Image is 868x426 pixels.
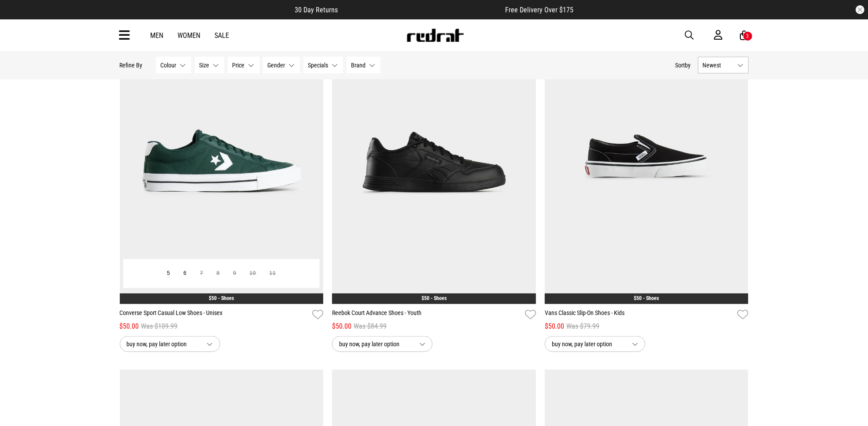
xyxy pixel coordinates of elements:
[120,19,324,304] img: Converse Sport Casual Low Shoes - Unisex in Green
[552,339,625,349] span: buy now, pay later option
[545,308,734,321] a: Vans Classic Slip-On Shoes - Kids
[746,33,749,39] div: 3
[193,266,210,282] button: 7
[740,31,749,40] a: 3
[355,5,488,14] iframe: Customer reviews powered by Trustpilot
[141,321,178,332] span: Was $109.99
[685,62,691,69] span: by
[233,62,245,69] span: Price
[156,57,191,74] button: Colour
[303,57,343,74] button: Specials
[120,321,139,332] span: $50.00
[332,308,521,321] a: Reebok Court Advance Shoes - Youth
[177,266,193,282] button: 6
[215,31,229,40] a: Sale
[295,6,338,14] span: 30 Day Returns
[351,62,366,69] span: Brand
[226,266,243,282] button: 9
[209,295,234,301] a: $50 - Shoes
[268,62,285,69] span: Gender
[308,62,329,69] span: Specials
[332,19,536,304] img: Reebok Court Advance Shoes - Youth in Black
[228,57,259,74] button: Price
[120,62,143,69] p: Refine By
[703,62,734,69] span: Newest
[160,266,177,282] button: 5
[698,57,749,74] button: Newest
[505,6,573,14] span: Free Delivery Over $175
[354,321,387,332] span: Was $84.99
[332,321,351,332] span: $50.00
[199,62,210,69] span: Size
[263,266,283,282] button: 11
[178,31,201,40] a: Women
[161,62,177,69] span: Colour
[195,57,224,74] button: Size
[127,339,200,349] span: buy now, pay later option
[332,336,432,352] button: buy now, pay later option
[243,266,263,282] button: 10
[339,339,412,349] span: buy now, pay later option
[545,321,564,332] span: $50.00
[421,295,447,301] a: $50 - Shoes
[347,57,380,74] button: Brand
[545,19,749,304] img: Vans Classic Slip-on Shoes - Kids in Black
[120,308,309,321] a: Converse Sport Casual Low Shoes - Unisex
[210,266,226,282] button: 8
[7,4,33,30] button: Open LiveChat chat widget
[263,57,300,74] button: Gender
[566,321,599,332] span: Was $79.99
[120,336,220,352] button: buy now, pay later option
[406,29,464,42] img: Redrat logo
[676,60,691,70] button: Sortby
[634,295,659,301] a: $50 - Shoes
[545,336,645,352] button: buy now, pay later option
[151,31,164,40] a: Men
